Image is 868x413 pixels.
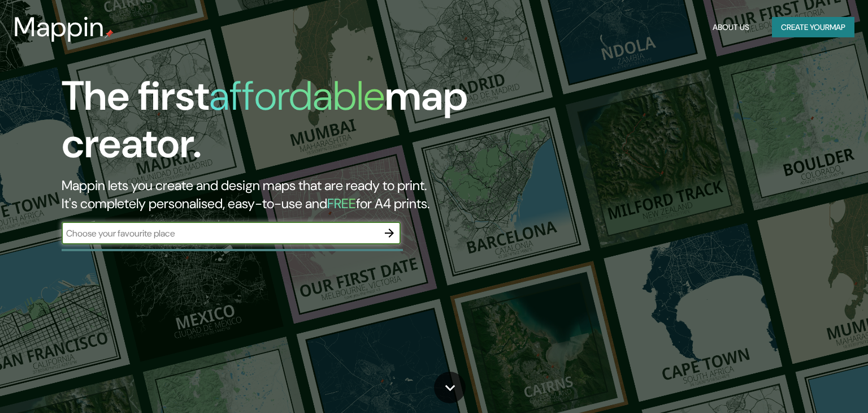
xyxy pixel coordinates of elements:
[14,11,105,43] h3: Mappin
[327,195,356,212] h5: FREE
[708,17,754,38] button: About Us
[62,177,496,213] h2: Mappin lets you create and design maps that are ready to print. It's completely personalised, eas...
[772,17,854,38] button: Create yourmap
[62,72,496,177] h1: The first map creator.
[105,29,114,38] img: mappin-pin
[209,70,385,122] h1: affordable
[62,227,378,240] input: Choose your favourite place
